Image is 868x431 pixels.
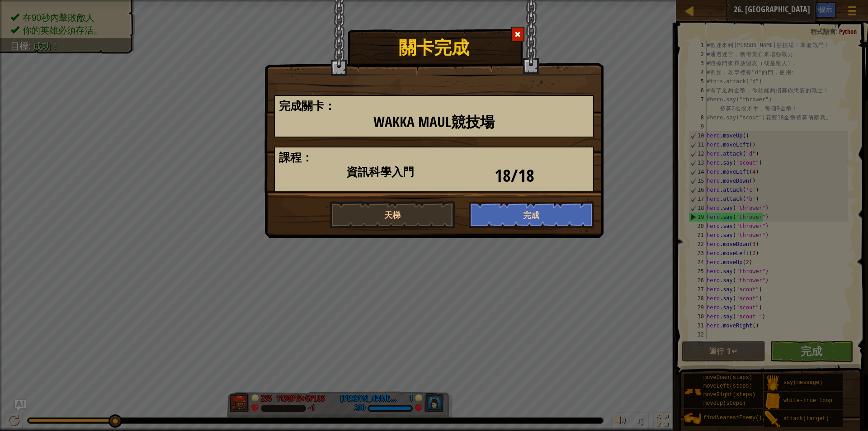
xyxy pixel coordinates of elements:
[279,166,481,178] h3: 資訊科學入門
[495,163,534,187] span: 18/18
[279,114,589,130] h2: Wakka Maul競技場
[279,152,589,164] h3: 課程：
[330,201,455,228] button: 天梯
[469,201,594,228] button: 完成
[265,33,603,57] h1: 關卡完成
[279,100,589,112] h3: 完成關卡：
